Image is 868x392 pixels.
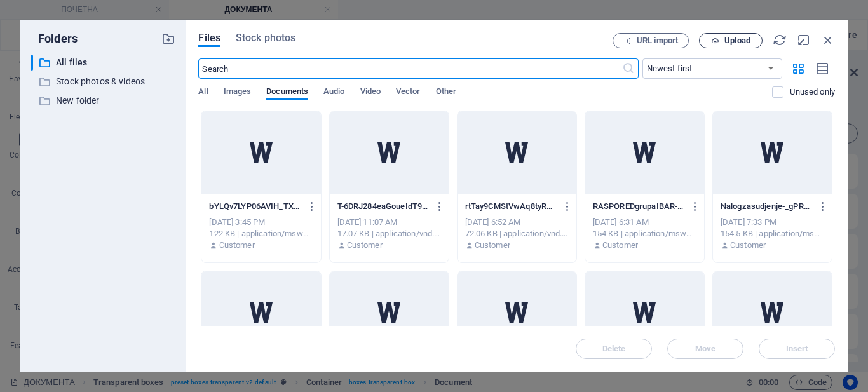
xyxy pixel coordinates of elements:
[224,84,252,102] span: Images
[465,201,557,212] p: rtTay9CMStVwAq8tyRKavw.docx
[360,84,381,102] span: Video
[198,58,621,79] input: Search
[198,84,208,102] span: All
[56,93,153,108] p: New folder
[323,84,344,102] span: Audio
[337,228,441,240] div: 17.07 KB | application/vnd.openxmlformats-officedocument.wordprocessingml.document
[593,201,685,212] p: RASPOREDgrupaIBAR-52UvexjBRFzKx1kxDjwLvw.doc
[637,37,678,44] span: URL import
[31,55,33,71] div: ​
[724,37,750,44] span: Upload
[821,33,835,47] i: Close
[266,84,308,102] span: Documents
[465,217,569,228] div: [DATE] 6:52 AM
[56,74,153,89] p: Stock photos & videos
[31,93,175,109] div: New folder
[31,30,78,47] p: Folders
[56,55,153,70] p: All files
[337,217,441,228] div: [DATE] 11:07 AM
[396,84,421,102] span: Vector
[31,74,175,90] div: Stock photos & videos
[475,240,510,251] p: Customer
[219,240,255,251] p: Customer
[347,240,383,251] p: Customer
[198,30,220,46] span: Files
[730,240,766,251] p: Customer
[721,217,824,228] div: [DATE] 7:33 PM
[602,240,638,251] p: Customer
[593,228,696,240] div: 154 KB | application/msword
[721,201,813,212] p: Nalogzasudjenje-_gPRcRh2d9sMkbAhgRj7LQ.doc
[436,84,456,102] span: Other
[209,217,313,228] div: [DATE] 3:45 PM
[797,33,811,47] i: Minimize
[613,33,689,48] button: URL import
[236,30,295,46] span: Stock photos
[721,228,824,240] div: 154.5 KB | application/msword
[161,32,175,46] i: Create new folder
[337,201,430,212] p: T-6DRJ284eaGoueIdT97LMSw.docx
[209,201,301,212] p: bYLQv7LYP06AVIH_TXLGEA.doc
[593,217,696,228] div: [DATE] 6:31 AM
[209,228,313,240] div: 122 KB | application/msword
[790,86,835,98] p: Displays only files that are not in use on the website. Files added during this session can still...
[465,228,569,240] div: 72.06 KB | application/vnd.openxmlformats-officedocument.wordprocessingml.document
[773,33,787,47] i: Reload
[699,33,763,48] button: Upload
